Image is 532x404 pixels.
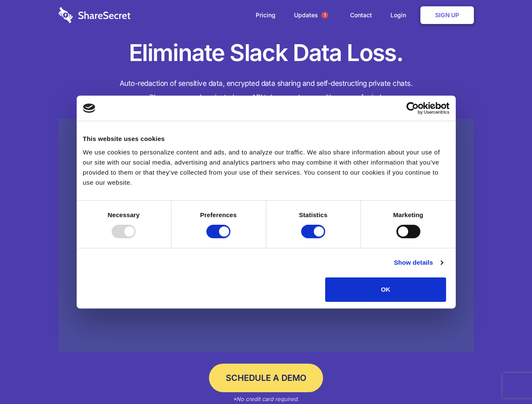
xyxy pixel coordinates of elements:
a: Login [382,2,419,28]
a: Show details [394,258,443,268]
strong: Preferences [200,211,237,218]
div: We use cookies to personalize content and ads, and to analyze our traffic. We also share informat... [83,147,449,188]
img: logo [83,104,96,113]
img: logo-wordmark-white-trans-d4663122ce5f474addd5e946df7df03e33cb6a1c49d2221995e7729f52c070b2.svg [59,7,131,23]
a: Wistia video thumbnail [59,119,474,352]
a: Usercentrics Cookiebot - opens in a new window [376,102,449,114]
button: OK [325,277,446,302]
a: Pricing [247,2,284,28]
a: Schedule a Demo [209,364,323,392]
h4: Auto-redaction of sensitive data, encrypted data sharing and self-destructing private chats. Shar... [59,77,474,104]
h1: Eliminate Slack Data Loss. [59,38,474,68]
a: Contact [342,2,380,28]
strong: Statistics [299,211,328,218]
a: Sign Up [420,6,474,24]
div: This website uses cookies [83,134,449,144]
strong: Marketing [393,211,423,218]
span: 1 [321,12,328,19]
strong: Necessary [108,211,140,218]
em: *No credit card required. [233,396,299,402]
